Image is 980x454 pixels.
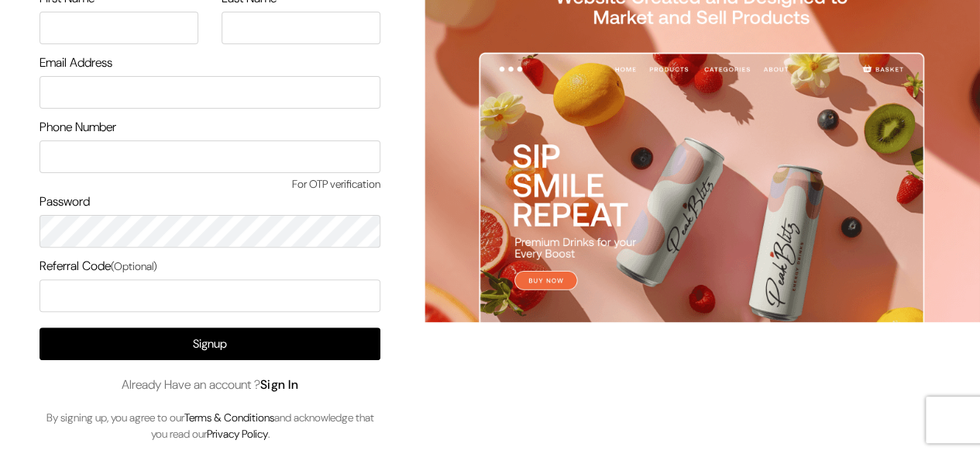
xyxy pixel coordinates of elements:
[40,328,380,360] button: Signup
[40,118,116,137] label: Phone Number
[122,376,299,394] span: Already Have an account ?
[260,376,299,393] a: Sign In
[40,410,380,442] p: By signing up, you agree to our and acknowledge that you read our .
[207,427,268,441] a: Privacy Policy
[40,257,157,276] label: Referral Code
[111,259,157,273] span: (Optional)
[40,176,380,192] span: For OTP verification
[40,54,112,72] label: Email Address
[184,411,274,425] a: Terms & Conditions
[40,192,90,211] label: Password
